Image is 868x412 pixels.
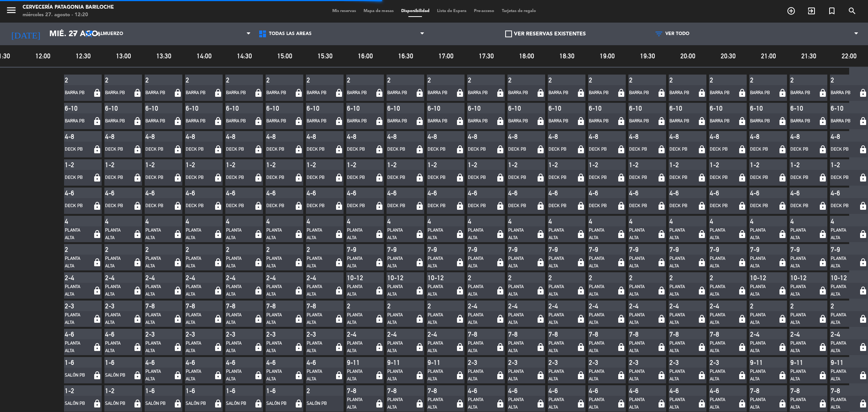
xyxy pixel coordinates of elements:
div: DECK PB [186,146,212,153]
i: search [848,6,857,15]
div: 6-10 [549,104,567,112]
div: 4-8 [831,133,850,140]
div: BARRA PB [105,89,131,97]
div: 4-8 [186,133,205,140]
i: lock [413,145,424,154]
div: 4-6 [347,189,366,197]
div: BARRA PB [790,89,816,97]
div: 6-10 [831,104,850,112]
div: BARRA PB [468,117,494,125]
div: BARRA PB [65,89,91,97]
span: 19:30 [628,50,666,61]
div: 2 [347,76,366,84]
i: lock [454,173,465,182]
i: lock [736,173,747,182]
i: lock [212,173,223,182]
div: 1-2 [145,161,164,169]
div: Cervecería Patagonia Bariloche [23,4,114,11]
div: 6-10 [307,104,325,112]
i: lock [454,117,465,126]
div: BARRA PB [549,117,575,125]
div: 6-10 [669,104,688,112]
div: DECK PB [226,174,252,182]
div: 6-10 [65,104,84,112]
div: DECK PB [669,146,695,153]
i: lock [292,117,303,126]
div: DECK PB [145,146,171,153]
div: 4-6 [669,189,688,197]
div: 1-2 [65,161,84,169]
div: 4-8 [750,133,769,140]
span: Disponibilidad [397,9,433,13]
i: lock [615,117,626,126]
i: lock [413,89,424,98]
div: 6-10 [145,104,164,112]
i: lock [333,89,344,98]
div: 4-8 [468,133,487,140]
div: BARRA PB [145,117,171,125]
i: lock [333,145,344,154]
div: 4-6 [266,189,285,197]
i: lock [615,89,626,98]
span: 12:30 [64,50,102,61]
span: Tarjetas de regalo [498,9,540,13]
i: lock [857,89,868,98]
i: lock [816,145,827,154]
i: lock [91,117,102,126]
div: 4-6 [186,189,205,197]
span: Lista de Espera [433,9,470,13]
div: 4-8 [226,133,245,140]
i: lock [857,117,868,126]
div: 4-8 [65,133,84,140]
div: BARRA PB [186,117,212,125]
div: 6-10 [428,104,446,112]
div: 1-2 [307,161,325,169]
div: 4-6 [226,189,245,197]
i: lock [494,145,505,154]
span: 20:30 [709,50,747,61]
i: lock [413,173,424,182]
i: lock [534,145,545,154]
div: BARRA PB [549,89,575,97]
div: 4-6 [750,189,769,197]
div: 2 [226,76,245,84]
div: DECK PB [307,174,333,182]
div: 4-6 [105,189,124,197]
div: 4-8 [105,133,124,140]
div: 1-2 [508,161,527,169]
div: 4-8 [145,133,164,140]
div: 4-6 [428,189,446,197]
span: 16:00 [346,50,384,61]
div: 2 [387,76,406,84]
i: lock [695,145,706,154]
i: lock [655,173,666,182]
i: lock [373,89,384,98]
div: 6-10 [347,104,366,112]
i: lock [373,173,384,182]
i: exit_to_app [807,6,816,15]
div: 4-8 [669,133,688,140]
i: lock [171,89,182,98]
div: DECK PB [226,146,252,153]
div: 2 [549,76,567,84]
i: lock [91,145,102,154]
div: BARRA PB [831,89,857,97]
div: DECK PB [831,174,857,182]
span: 15:30 [306,50,344,61]
span: Almuerzo [97,31,123,37]
span: 17:00 [427,50,465,61]
div: BARRA PB [629,89,655,97]
i: lock [534,173,545,182]
i: lock [252,89,263,98]
i: lock [655,145,666,154]
div: DECK PB [750,174,776,182]
i: lock [292,145,303,154]
div: BARRA PB [186,89,212,97]
i: lock [776,89,787,98]
span: 18:30 [548,50,586,61]
div: DECK PB [669,174,695,182]
span: 13:00 [104,50,142,61]
span: VER TODO [665,31,689,37]
div: BARRA PB [629,117,655,125]
div: DECK PB [710,146,736,153]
